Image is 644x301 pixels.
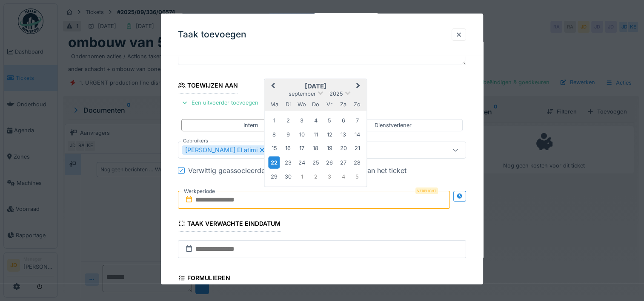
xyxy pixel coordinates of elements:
div: [PERSON_NAME] El atimi [182,145,269,155]
div: Dienstverlener [375,121,412,129]
div: Choose dinsdag 2 september 2025 [282,115,294,126]
div: maandag [269,98,280,110]
div: Choose zaterdag 27 september 2025 [338,156,349,168]
div: Choose zaterdag 13 september 2025 [338,128,349,140]
label: Werkperiode [183,187,216,196]
div: Choose zondag 21 september 2025 [351,142,363,154]
div: Choose zaterdag 20 september 2025 [338,142,349,154]
div: Choose donderdag 4 september 2025 [310,115,321,126]
div: Choose vrijdag 3 oktober 2025 [324,171,335,182]
div: Choose donderdag 2 oktober 2025 [310,171,321,182]
div: Choose dinsdag 16 september 2025 [282,142,294,154]
div: Month september, 2025 [267,114,364,183]
div: Choose zondag 7 september 2025 [351,115,363,126]
div: Choose donderdag 11 september 2025 [310,128,321,140]
span: september [289,90,316,97]
div: donderdag [310,98,321,110]
div: Verwittig geassocieerde gebruikers van het genereren van het ticket [188,165,406,176]
div: Choose zaterdag 6 september 2025 [338,115,349,126]
div: Verplicht [415,187,438,194]
div: zondag [351,98,363,110]
div: Choose woensdag 3 september 2025 [296,115,308,126]
div: Choose maandag 29 september 2025 [269,171,280,182]
h2: [DATE] [265,82,367,90]
div: Choose vrijdag 19 september 2025 [324,142,335,154]
div: vrijdag [324,98,335,110]
div: Choose zondag 14 september 2025 [351,128,363,140]
div: Choose woensdag 10 september 2025 [296,128,308,140]
span: 2025 [329,90,343,97]
div: Choose vrijdag 5 september 2025 [324,115,335,126]
div: Choose vrijdag 26 september 2025 [324,156,335,168]
div: zaterdag [338,98,349,110]
div: Choose dinsdag 9 september 2025 [282,128,294,140]
div: Choose woensdag 1 oktober 2025 [296,171,308,182]
div: Toewijzen aan [178,79,238,94]
div: dinsdag [282,98,294,110]
div: Choose maandag 8 september 2025 [269,128,280,140]
div: woensdag [296,98,308,110]
h3: Taak toevoegen [178,29,246,40]
div: Choose zaterdag 4 oktober 2025 [338,171,349,182]
div: Choose dinsdag 23 september 2025 [282,156,294,168]
div: Taak verwachte einddatum [178,217,280,232]
div: Choose zondag 5 oktober 2025 [351,171,363,182]
div: Choose woensdag 17 september 2025 [296,142,308,154]
div: Een uitvoerder toevoegen [178,97,262,108]
button: Next Month [352,80,366,93]
div: Choose maandag 1 september 2025 [269,115,280,126]
div: Choose zondag 28 september 2025 [351,156,363,168]
label: Gebruikers [181,137,210,145]
div: Choose maandag 22 september 2025 [269,156,280,168]
button: Previous Month [266,80,279,93]
div: Formulieren [178,272,230,286]
div: Choose woensdag 24 september 2025 [296,156,308,168]
div: Choose donderdag 18 september 2025 [310,142,321,154]
div: Intern [243,121,258,129]
div: Choose dinsdag 30 september 2025 [282,171,294,182]
div: Choose vrijdag 12 september 2025 [324,128,335,140]
div: Choose donderdag 25 september 2025 [310,156,321,168]
div: Choose maandag 15 september 2025 [269,142,280,154]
